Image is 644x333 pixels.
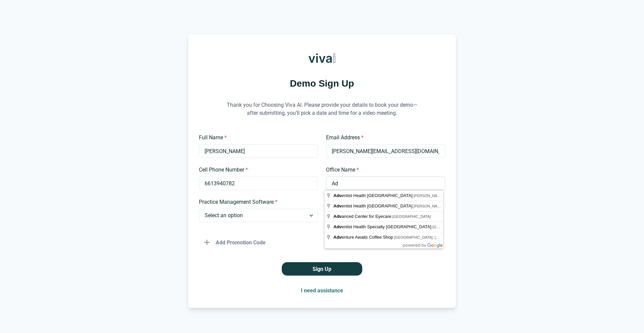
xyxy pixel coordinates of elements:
[199,134,314,142] label: Full Name
[199,236,271,249] button: Add Promotion Code
[333,203,342,208] span: Adv
[333,235,342,240] span: Adv
[282,262,362,276] button: Sign Up
[221,93,423,126] p: Thank you for Choosing Viva AI. Please provide your details to book your demo—after submitting, y...
[333,193,342,198] span: Adv
[296,284,348,297] button: I need assistance
[333,214,342,219] span: Adv
[333,193,414,198] span: entist Health [GEOGRAPHIC_DATA]
[414,204,563,208] span: [PERSON_NAME][GEOGRAPHIC_DATA], [GEOGRAPHIC_DATA], [GEOGRAPHIC_DATA]
[199,77,445,90] h1: Demo Sign Up
[333,224,342,229] span: Adv
[432,225,511,229] span: [GEOGRAPHIC_DATA], [GEOGRAPHIC_DATA]
[414,194,563,198] span: [PERSON_NAME][GEOGRAPHIC_DATA], [GEOGRAPHIC_DATA], [GEOGRAPHIC_DATA]
[394,235,473,239] span: [GEOGRAPHIC_DATA], [GEOGRAPHIC_DATA]
[199,198,314,206] label: Practice Management Software
[326,134,441,142] label: Email Address
[333,224,432,229] span: entist Health Specialty [GEOGRAPHIC_DATA]
[333,214,392,219] span: anced Center for Eyecare
[199,166,314,174] label: Cell Phone Number
[333,203,414,208] span: entist Health [GEOGRAPHIC_DATA]
[326,177,445,190] input: Type your office name and address
[309,45,335,72] img: Viva AI Logo
[392,215,431,219] span: [GEOGRAPHIC_DATA]
[326,166,441,174] label: Office Name
[333,235,394,240] span: enture Awaits Coffee Shop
